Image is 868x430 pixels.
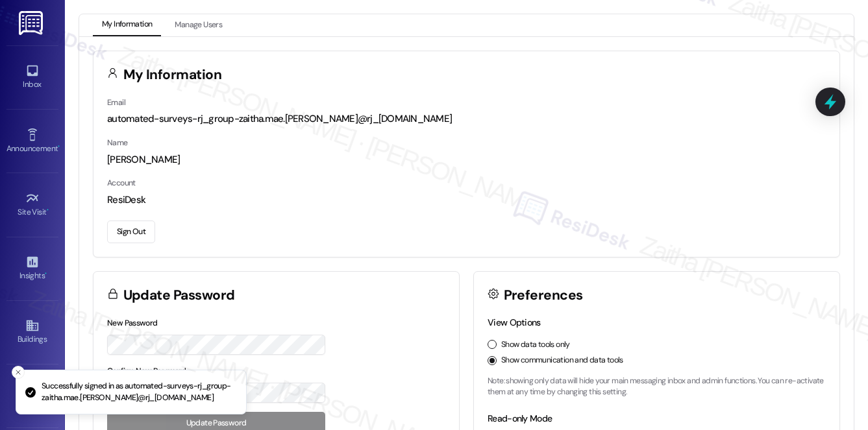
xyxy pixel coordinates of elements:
[6,379,58,414] a: Leads
[12,366,25,379] button: Close toast
[107,318,158,328] label: New Password
[166,14,231,36] button: Manage Users
[107,97,125,108] label: Email
[47,206,49,215] span: •
[58,142,60,151] span: •
[93,14,161,36] button: My Information
[107,112,826,126] div: automated-surveys-rj_group-zaitha.mae.[PERSON_NAME]@rj_[DOMAIN_NAME]
[123,289,235,302] h3: Update Password
[6,187,58,222] a: Site Visit •
[488,376,826,398] p: Note: showing only data will hide your main messaging inbox and admin functions. You can re-activ...
[107,153,826,167] div: [PERSON_NAME]
[504,289,583,302] h3: Preferences
[123,68,222,82] h3: My Information
[42,381,236,403] p: Successfully signed in as automated-surveys-rj_group-zaitha.mae.[PERSON_NAME]@rj_[DOMAIN_NAME]
[107,137,128,148] label: Name
[488,412,552,424] label: Read-only Mode
[107,221,155,243] button: Sign Out
[501,339,570,351] label: Show data tools only
[501,355,623,366] label: Show communication and data tools
[107,193,826,207] div: ResiDesk
[488,317,541,328] label: View Options
[45,269,47,278] span: •
[6,60,58,95] a: Inbox
[6,251,58,286] a: Insights •
[107,178,136,188] label: Account
[6,315,58,350] a: Buildings
[19,11,45,35] img: ResiDesk Logo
